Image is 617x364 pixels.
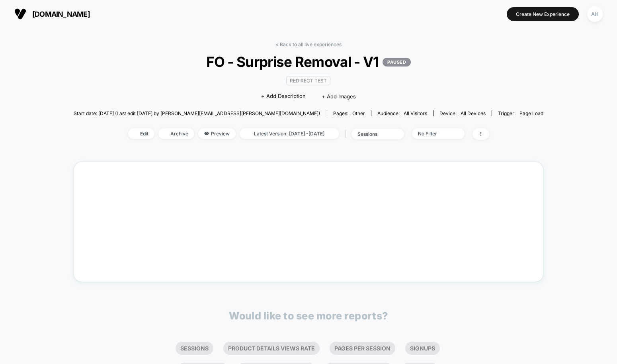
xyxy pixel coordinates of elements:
[507,7,579,21] button: Create New Experience
[404,110,427,116] span: All Visitors
[343,128,351,140] span: |
[322,93,356,100] span: + Add Images
[330,342,395,355] li: Pages Per Session
[128,128,154,139] span: Edit
[585,6,605,22] button: AH
[97,53,520,70] span: FO - Surprise Removal - V1
[240,128,339,139] span: Latest Version: [DATE] - [DATE]
[498,110,543,116] div: Trigger:
[12,8,92,20] button: [DOMAIN_NAME]
[223,342,320,355] li: Product Details Views Rate
[229,310,388,322] p: Would like to see more reports?
[377,110,427,116] div: Audience:
[433,110,492,116] span: Device:
[461,110,486,116] span: all devices
[357,131,389,137] div: sessions
[261,92,306,100] span: + Add Description
[32,10,90,18] span: [DOMAIN_NAME]
[275,41,342,47] a: < Back to all live experiences
[587,6,603,22] div: AH
[286,76,330,85] span: Redirect Test
[519,110,543,116] span: Page Load
[418,131,450,137] div: No Filter
[74,110,320,116] span: Start date: [DATE] (Last edit [DATE] by [PERSON_NAME][EMAIL_ADDRESS][PERSON_NAME][DOMAIN_NAME])
[383,58,411,67] p: PAUSED
[158,128,194,139] span: Archive
[14,8,26,20] img: Visually logo
[405,342,440,355] li: Signups
[333,110,365,116] div: Pages:
[176,342,213,355] li: Sessions
[198,128,236,139] span: Preview
[352,110,365,116] span: other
